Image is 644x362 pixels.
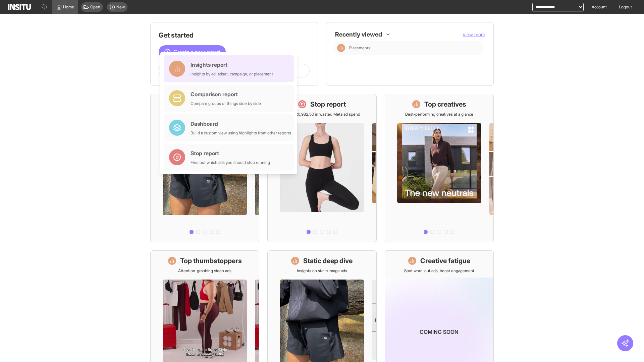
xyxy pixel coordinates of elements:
[159,45,226,59] button: Create a new report
[310,100,346,109] h1: Stop report
[191,71,273,77] div: Insights by ad, adset, campaign, or placement
[180,256,242,265] h1: Top thumbstoppers
[191,61,273,69] div: Insights report
[349,45,370,51] span: Placements
[463,32,485,37] span: View more
[463,31,485,38] button: View more
[297,268,347,274] p: Insights on static image ads
[90,4,100,10] span: Open
[173,48,220,56] span: Create a new report
[159,31,310,40] h1: Get started
[267,94,376,242] a: Stop reportSave £20,982.50 in wasted Meta ad spend
[191,130,291,136] div: Build a custom view using highlights from other reports
[191,149,270,157] div: Stop report
[405,112,473,117] p: Best-performing creatives at a glance
[385,94,494,242] a: Top creativesBest-performing creatives at a glance
[191,120,291,128] div: Dashboard
[337,44,345,52] div: Insights
[8,4,31,10] img: Logo
[150,94,259,242] a: What's live nowSee all active ads instantly
[283,112,360,117] p: Save £20,982.50 in wasted Meta ad spend
[424,100,466,109] h1: Top creatives
[349,45,480,51] span: Placements
[191,90,261,98] div: Comparison report
[191,101,261,106] div: Compare groups of things side by side
[303,256,353,265] h1: Static deep dive
[191,160,270,165] div: Find out which ads you should stop running
[116,4,125,10] span: New
[178,268,231,274] p: Attention-grabbing video ads
[63,4,74,10] span: Home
